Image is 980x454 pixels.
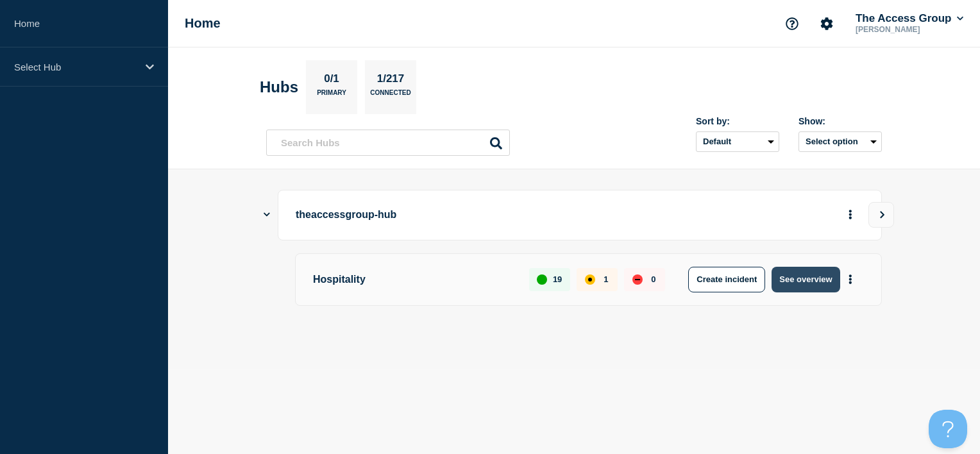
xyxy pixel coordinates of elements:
[779,10,806,37] button: Support
[604,274,608,284] p: 1
[537,274,547,285] div: up
[813,10,840,37] button: Account settings
[798,131,882,152] button: Select option
[260,78,298,96] h2: Hubs
[319,72,344,89] p: 0/1
[688,267,765,292] button: Create incident
[853,12,966,25] button: The Access Group
[696,116,779,126] div: Sort by:
[772,267,840,292] button: See overview
[14,62,137,72] p: Select Hub
[632,274,643,285] div: down
[696,131,779,152] select: Sort by
[264,210,270,220] button: Show Connected Hubs
[266,130,510,156] input: Search Hubs
[313,267,514,292] p: Hospitality
[317,89,346,103] p: Primary
[868,202,894,228] button: View
[585,274,595,285] div: affected
[370,89,410,103] p: Connected
[853,25,966,34] p: [PERSON_NAME]
[929,410,967,448] iframe: Help Scout Beacon - Open
[185,16,221,31] h1: Home
[296,203,650,227] p: theaccessgroup-hub
[842,267,859,291] button: More actions
[372,72,409,89] p: 1/217
[842,203,859,227] button: More actions
[798,116,882,126] div: Show:
[553,274,562,284] p: 19
[651,274,655,284] p: 0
